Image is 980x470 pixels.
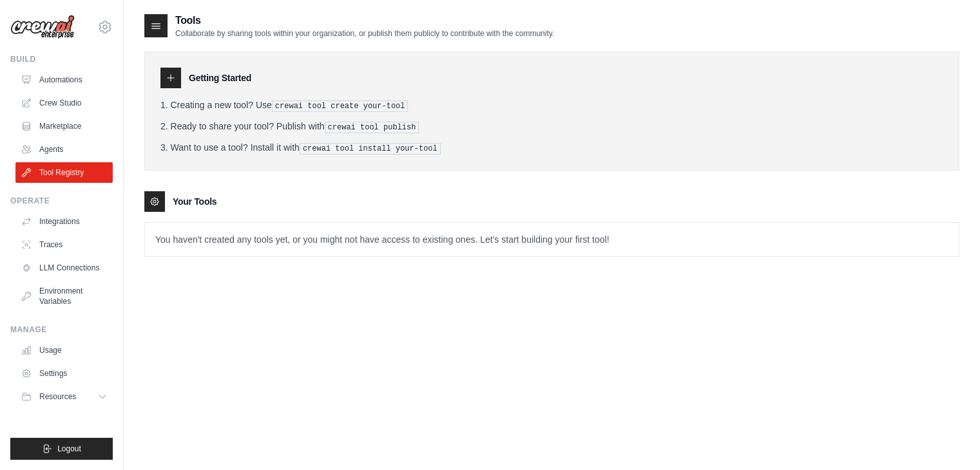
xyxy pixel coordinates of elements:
p: Collaborate by sharing tools within your organization, or publish them publicly to contribute wit... [175,28,554,39]
button: Resources [15,386,113,407]
pre: crewai tool publish [325,122,419,133]
div: Operate [10,196,113,206]
pre: crewai tool create your-tool [272,100,408,112]
h3: Your Tools [173,195,216,208]
a: LLM Connections [15,258,113,278]
a: Automations [15,70,113,90]
img: Logo [10,15,75,39]
button: Logout [10,438,113,460]
a: Agents [15,139,113,160]
iframe: Chat Widget [916,408,980,470]
div: Manage [10,324,113,335]
div: Build [10,54,113,64]
a: Marketplace [15,116,113,136]
li: Creating a new tool? Use [160,99,943,112]
h2: Tools [175,13,554,28]
span: Logout [57,444,81,454]
pre: crewai tool install your-tool [300,143,441,155]
a: Traces [15,234,113,255]
span: Resources [39,391,76,402]
a: Integrations [15,211,113,232]
li: Ready to share your tool? Publish with [160,120,943,133]
a: Usage [15,340,113,361]
li: Want to use a tool? Install it with [160,141,943,155]
a: Environment Variables [15,281,113,312]
h3: Getting Started [189,71,251,84]
a: Tool Registry [15,162,113,183]
a: Crew Studio [15,93,113,113]
p: You haven't created any tools yet, or you might not have access to existing ones. Let's start bui... [145,223,959,256]
a: Settings [15,363,113,384]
